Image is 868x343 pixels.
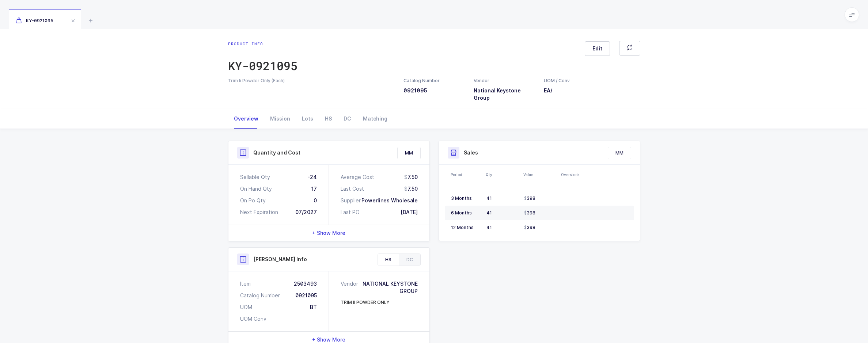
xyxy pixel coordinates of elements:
span: + Show More [312,229,345,237]
button: Edit [585,41,610,56]
div: Overview [228,109,264,129]
div: Last PO [341,209,360,216]
span: 41 [486,225,492,230]
div: NATIONAL KEYSTONE GROUP [361,280,418,295]
div: 7.50 [404,185,418,193]
span: Edit [592,45,602,52]
div: [DATE] [401,209,418,216]
div: Period [451,172,481,178]
div: Mission [264,109,296,129]
div: UOM / Conv [544,77,570,84]
div: + Show More [228,225,429,241]
div: 0 [314,197,317,204]
div: 6 Months [451,210,481,216]
div: Average Cost [341,174,374,181]
div: 7.50 [404,174,418,181]
span: 398 [524,225,535,230]
div: Matching [357,109,393,129]
div: HS [319,109,338,129]
div: Last Cost [341,185,364,193]
div: TRIM II POWDER ONLY [341,299,390,306]
div: MM [398,147,420,159]
div: UOM [240,304,252,311]
h3: Sales [464,149,478,156]
div: Next Expiration [240,209,278,216]
div: On Po Qty [240,197,266,204]
div: 07/2027 [295,209,317,216]
div: On Hand Qty [240,185,272,193]
div: Lots [296,109,319,129]
div: 3 Months [451,195,481,201]
div: DC [399,254,420,266]
span: / [550,87,552,94]
div: Vendor [474,77,535,84]
div: Sellable Qty [240,174,270,181]
h3: National Keystone Group [474,87,535,102]
div: Trim Ii Powder Only (Each) [228,77,395,84]
div: MM [608,147,631,159]
span: 41 [486,195,492,201]
div: Powerlines Wholesale [361,197,418,204]
div: 12 Months [451,225,481,230]
span: 398 [524,195,535,201]
div: Qty [486,172,519,178]
div: -24 [307,174,317,181]
div: BT [310,304,317,311]
div: UOM Conv [240,315,266,323]
div: HS [378,254,399,266]
h3: EA [544,87,570,94]
div: 17 [311,185,317,193]
h3: Quantity and Cost [253,149,300,156]
div: Vendor [341,280,361,295]
div: DC [338,109,357,129]
div: Value [523,172,557,178]
h3: [PERSON_NAME] Info [253,256,307,263]
span: KY-0921095 [16,18,53,23]
span: 41 [486,210,492,216]
div: Overstock [561,172,594,178]
div: Product info [228,41,297,47]
span: 398 [524,210,535,216]
div: Supplier [341,197,361,204]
